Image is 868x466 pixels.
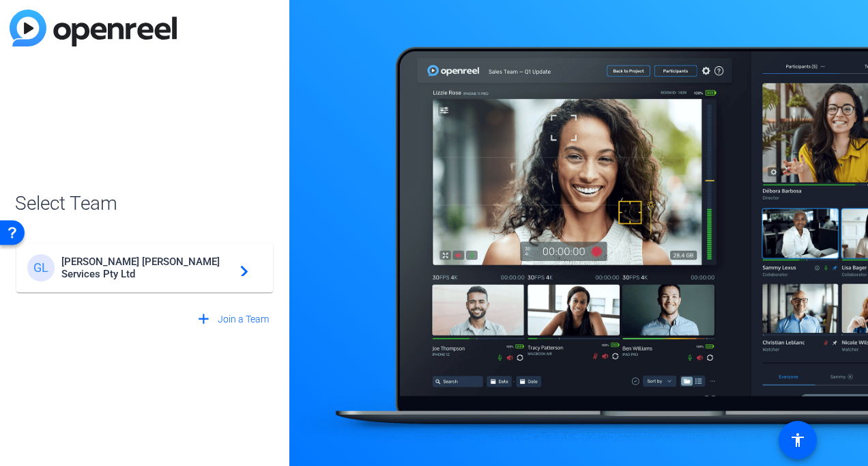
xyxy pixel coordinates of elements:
[232,260,248,276] mat-icon: navigate_next
[15,189,274,218] span: Select Team
[61,256,232,280] span: [PERSON_NAME] [PERSON_NAME] Services Pty Ltd
[10,10,177,46] img: blue-gradient.svg
[190,307,274,332] button: Join a Team
[27,254,55,282] div: GL
[195,311,212,328] mat-icon: add
[790,432,806,448] mat-icon: accessibility
[218,312,269,327] span: Join a Team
